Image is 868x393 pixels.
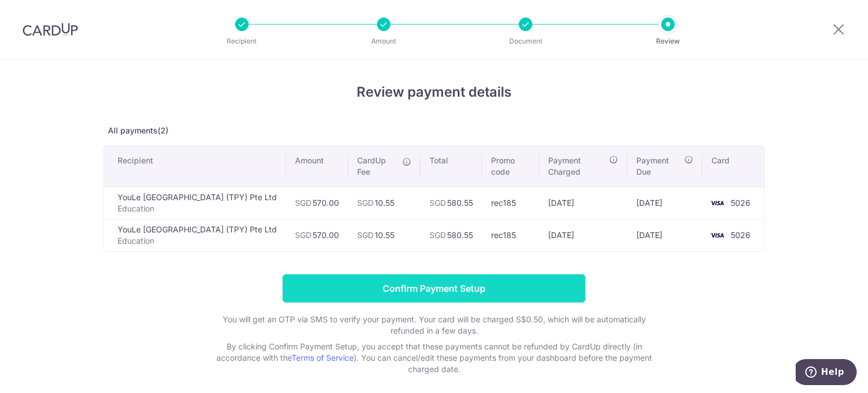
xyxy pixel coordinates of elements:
[482,146,539,187] th: Promo code
[103,82,765,102] h4: Review payment details
[429,230,446,240] span: SGD
[286,146,348,187] th: Amount
[482,219,539,251] td: rec185
[420,187,482,219] td: 580.55
[286,219,348,251] td: 570.00
[208,314,660,336] p: You will get an OTP via SMS to verify your payment. Your card will be charged S$0.50, which will ...
[104,146,286,187] th: Recipient
[429,198,446,208] span: SGD
[484,36,567,47] p: Document
[636,155,681,178] span: Payment Due
[103,125,765,136] p: All payments(2)
[539,219,627,251] td: [DATE]
[706,228,728,242] img: <span class="translation_missing" title="translation missing: en.account_steps.new_confirm_form.b...
[295,230,311,240] span: SGD
[23,23,78,36] img: CardUp
[702,146,764,187] th: Card
[295,198,311,208] span: SGD
[420,146,482,187] th: Total
[627,219,702,251] td: [DATE]
[731,230,750,240] span: 5026
[626,36,710,47] p: Review
[292,353,354,362] a: Terms of Service
[706,196,728,210] img: <span class="translation_missing" title="translation missing: en.account_steps.new_confirm_form.b...
[357,230,374,240] span: SGD
[731,198,750,208] span: 5026
[348,187,420,219] td: 10.55
[342,36,426,47] p: Amount
[357,155,397,178] span: CardUp Fee
[357,198,374,208] span: SGD
[283,274,585,303] input: Confirm Payment Setup
[118,235,277,247] p: Education
[104,187,286,219] td: YouLe [GEOGRAPHIC_DATA] (TPY) Pte Ltd
[482,187,539,219] td: rec185
[539,187,627,219] td: [DATE]
[420,219,482,251] td: 580.55
[796,359,857,387] iframe: Opens a widget where you can find more information
[627,187,702,219] td: [DATE]
[200,36,284,47] p: Recipient
[118,203,277,214] p: Education
[208,341,660,375] p: By clicking Confirm Payment Setup, you accept that these payments cannot be refunded by CardUp di...
[548,155,605,178] span: Payment Charged
[286,187,348,219] td: 570.00
[104,219,286,251] td: YouLe [GEOGRAPHIC_DATA] (TPY) Pte Ltd
[348,219,420,251] td: 10.55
